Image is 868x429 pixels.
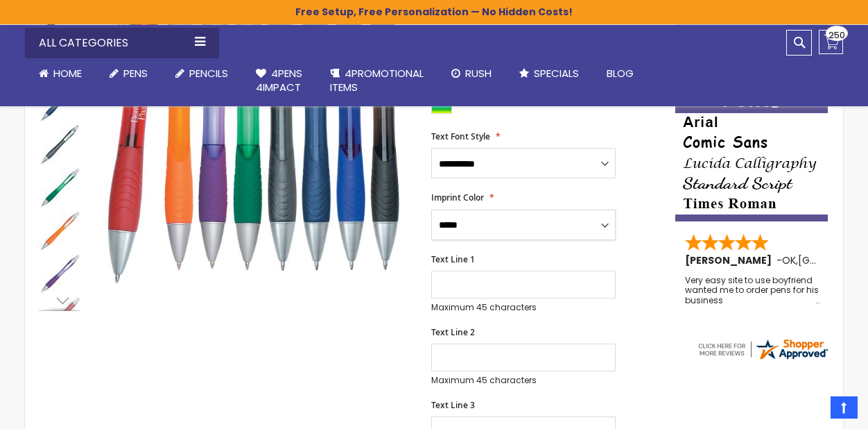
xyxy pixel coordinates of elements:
[242,58,316,103] a: 4Pens4impact
[431,192,484,203] span: Imprint Color
[53,66,82,81] span: Home
[330,66,424,94] span: 4PROMOTIONAL ITEMS
[505,58,593,89] a: Specials
[25,58,96,89] a: Home
[437,58,505,89] a: Rush
[256,66,302,94] span: 4Pens 4impact
[607,66,634,81] span: Blog
[465,66,492,81] span: Rush
[431,131,490,142] span: Text Font Style
[25,28,219,58] div: All Categories
[96,58,162,89] a: Pens
[39,210,80,252] img: Rio Gel Pen With Contoured Rubber Grip
[39,166,82,209] div: Rio Gel Pen With Contoured Rubber Grip
[828,28,845,42] span: 250
[696,337,829,362] img: 4pens.com widget logo
[831,396,858,419] a: Top
[39,123,82,166] div: Rio Gel Pen With Contoured Rubber Grip
[39,209,82,252] div: Rio Gel Pen With Contoured Rubber Grip
[685,253,776,267] span: [PERSON_NAME]
[39,167,80,209] img: Rio Gel Pen With Contoured Rubber Grip
[316,58,437,103] a: 4PROMOTIONALITEMS
[685,276,819,305] div: Very easy site to use boyfriend wanted me to order pens for his business
[534,66,579,81] span: Specials
[431,100,452,114] div: Assorted
[696,353,829,364] a: 4pens.com certificate URL
[123,66,148,81] span: Pens
[39,290,80,311] div: Next
[675,87,828,221] img: font-personalization-examples
[431,302,616,313] p: Maximum 45 characters
[162,58,242,89] a: Pencils
[39,253,80,295] img: Rio Gel Pen With Contoured Rubber Grip
[782,253,796,267] span: OK
[39,252,82,295] div: Rio Gel Pen With Contoured Rubber Grip
[593,58,648,89] a: Blog
[431,375,616,386] p: Maximum 45 characters
[189,66,228,81] span: Pencils
[431,326,475,338] span: Text Line 2
[39,124,80,166] img: Rio Gel Pen With Contoured Rubber Grip
[431,253,475,265] span: Text Line 1
[819,30,843,54] a: 250
[431,399,475,411] span: Text Line 3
